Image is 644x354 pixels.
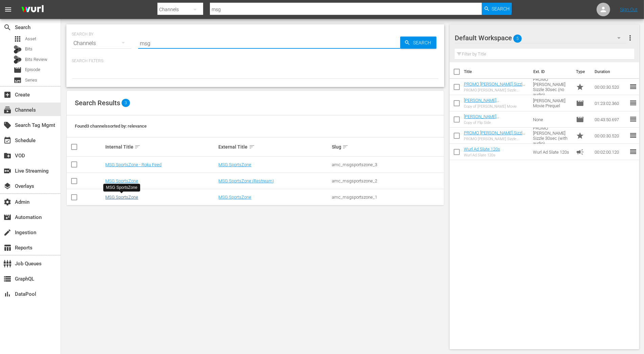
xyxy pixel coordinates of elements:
span: Asset [14,35,22,43]
span: GraphQL [3,275,12,283]
span: Search Tag Mgmt [3,121,12,129]
span: Episode [576,115,584,124]
span: Promo [576,83,584,91]
span: Episode [576,99,584,107]
div: Channels [72,34,131,53]
div: Copy of Flip Side [464,120,528,125]
span: Episode [14,66,22,74]
td: 00:00:30.520 [592,128,629,144]
span: 5 [513,31,522,46]
span: Overlays [3,182,12,190]
a: Wurl Ad Slate 120s [464,147,500,152]
span: Search [410,37,436,49]
span: VOD [3,152,12,160]
div: amc_msgsportszone_3 [332,162,443,167]
div: amc_msgsportszone_1 [332,195,443,200]
a: MSG SportsZone [105,195,138,200]
th: Title [464,62,529,81]
th: Type [572,62,591,81]
div: Internal Title [105,143,216,151]
span: more_vert [626,34,634,42]
td: 00:43:50.697 [592,111,629,128]
span: Series [25,77,37,84]
div: Default Workspace [455,28,627,47]
span: Bits [25,46,33,52]
span: menu [4,5,12,14]
div: Bits [14,45,22,53]
span: Create [3,91,12,99]
div: PROMO [PERSON_NAME] Sizzle 30sec (no audio) [464,88,528,92]
span: reorder [629,99,637,107]
div: External Title [219,143,330,151]
td: 00:02:00.120 [592,144,629,160]
a: MSG SportsZone - Roku Feed [105,162,162,167]
a: MSG SportsZone (Restream) [219,178,274,183]
a: [PERSON_NAME][MEDICAL_DATA] A [US_STATE] Minute [464,114,523,129]
a: MSG SportsZone [219,162,252,167]
td: PROMO [PERSON_NAME] Sizzle 30sec (no audio) [530,79,574,95]
div: PROMO [PERSON_NAME] Sizzle 30sec (with audio) [464,137,528,141]
div: Bits Review [14,56,22,64]
span: DataPool [3,290,12,298]
span: sort [249,144,255,150]
span: Episode [25,66,40,73]
a: MSG SportsZone [105,178,138,183]
span: Series [14,76,22,84]
span: Found 3 channels sorted by: relevance [75,124,147,129]
th: Duration [591,62,631,81]
a: [PERSON_NAME][MEDICAL_DATA] [PERSON_NAME] Movie [464,98,509,113]
span: Admin [3,198,12,206]
span: Live Streaming [3,167,12,175]
span: Channels [3,106,12,114]
td: PROMO [PERSON_NAME] Sizzle 30sec (with audio) [530,128,574,144]
span: Reports [3,244,12,252]
span: Ingestion [3,228,12,237]
img: ans4CAIJ8jUAAAAAAAAAAAAAAAAAAAAAAAAgQb4GAAAAAAAAAAAAAAAAAAAAAAAAJMjXAAAAAAAAAAAAAAAAAAAAAAAAgAT5G... [16,2,49,18]
a: Sign Out [620,7,638,12]
div: MSG SportsZone [106,185,137,191]
span: reorder [629,83,637,91]
span: Bits Review [25,56,47,63]
span: Job Queues [3,260,12,268]
span: reorder [629,148,637,156]
div: amc_msgsportszone_2 [332,178,443,183]
span: Search [3,23,12,31]
span: sort [134,144,141,150]
button: Search [400,37,436,49]
td: 01:23:02.360 [592,95,629,111]
span: Promo [576,132,584,140]
td: [PERSON_NAME] Movie Prequel [530,95,574,111]
span: sort [342,144,348,150]
span: reorder [629,131,637,139]
a: PROMO [PERSON_NAME] Sizzle 30sec (with audio) [464,130,525,140]
a: MSG SportsZone [219,195,252,200]
button: more_vert [626,30,634,46]
span: 3 [122,99,130,107]
span: reorder [629,115,637,123]
span: Schedule [3,136,12,145]
div: Wurl Ad Slate 120s [464,153,500,157]
td: Wurl Ad Slate 120s [530,144,574,160]
span: Search Results [75,99,120,107]
span: Search [492,3,510,15]
p: Search Filters: [72,58,439,64]
span: Ad [576,148,584,156]
div: Copy of [PERSON_NAME] Movie [464,104,528,109]
td: 00:00:30.520 [592,79,629,95]
span: Automation [3,213,12,221]
a: PROMO [PERSON_NAME] Sizzle 30sec (no audio) [464,82,525,92]
div: Slug [332,143,443,151]
th: Ext. ID [529,62,572,81]
td: None [530,111,574,128]
button: Search [482,3,512,15]
span: Asset [25,36,36,42]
